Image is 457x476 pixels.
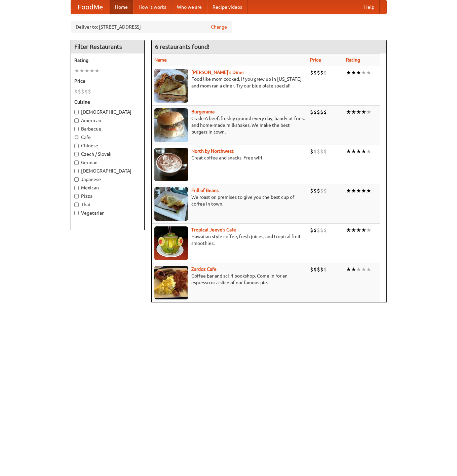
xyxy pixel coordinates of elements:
[74,184,141,191] label: Mexican
[346,187,351,194] li: ★
[191,188,219,193] a: Full of Beans
[323,266,327,273] li: $
[351,187,356,194] li: ★
[74,57,141,64] h5: Rating
[310,226,313,234] li: $
[71,40,144,53] h4: Filter Restaurants
[191,70,244,75] a: [PERSON_NAME]'s Diner
[154,76,305,89] p: Food like mom cooked, if you grew up in [US_STATE] and mom ran a diner. Try our blue plate special!
[74,144,79,148] input: Chinese
[346,57,360,63] a: Rating
[74,88,78,95] li: $
[320,108,323,116] li: $
[74,118,79,123] input: American
[356,266,361,273] li: ★
[154,115,305,135] p: Grade A beef, freshly ground every day, hand-cut fries, and home-made milkshakes. We make the bes...
[361,226,366,234] li: ★
[81,88,84,95] li: $
[317,226,320,234] li: $
[320,187,323,194] li: $
[154,266,188,299] img: zardoz.jpg
[366,148,371,155] li: ★
[359,0,380,14] a: Help
[154,226,188,260] img: jeeves.jpg
[361,148,366,155] li: ★
[89,67,94,74] li: ★
[361,69,366,76] li: ★
[84,67,89,74] li: ★
[88,88,91,95] li: $
[320,266,323,273] li: $
[317,266,320,273] li: $
[74,78,141,84] h5: Price
[320,148,323,155] li: $
[346,148,351,155] li: ★
[310,266,313,273] li: $
[361,266,366,273] li: ★
[94,67,100,74] li: ★
[110,0,133,14] a: Home
[71,0,110,14] a: FoodMe
[74,211,79,215] input: Vegetarian
[74,125,141,132] label: Barbecue
[351,108,356,116] li: ★
[346,69,351,76] li: ★
[356,187,361,194] li: ★
[356,148,361,155] li: ★
[211,24,227,30] a: Change
[78,88,81,95] li: $
[154,57,167,63] a: Name
[191,148,234,154] a: North by Northwest
[346,226,351,234] li: ★
[74,193,141,199] label: Pizza
[313,226,317,234] li: $
[74,127,79,131] input: Barbecue
[74,99,141,105] h5: Cuisine
[154,187,188,221] img: beans.jpg
[366,69,371,76] li: ★
[323,226,327,234] li: $
[71,21,232,33] div: Deliver to: [STREET_ADDRESS]
[154,148,188,181] img: north.jpg
[323,69,327,76] li: $
[361,187,366,194] li: ★
[74,203,79,207] input: Thai
[74,177,79,182] input: Japanese
[366,226,371,234] li: ★
[313,266,317,273] li: $
[191,109,215,114] a: Burgerama
[351,226,356,234] li: ★
[317,108,320,116] li: $
[313,187,317,194] li: $
[74,110,79,114] input: [DEMOGRAPHIC_DATA]
[79,67,84,74] li: ★
[207,0,247,14] a: Recipe videos
[154,272,305,286] p: Coffee bar and sci-fi bookshop. Come in for an espresso or a slice of our famous pie.
[74,135,79,140] input: Cafe
[356,108,361,116] li: ★
[320,69,323,76] li: $
[74,160,79,165] input: German
[154,108,188,142] img: burgerama.jpg
[74,142,141,149] label: Chinese
[313,108,317,116] li: $
[133,0,172,14] a: How it works
[154,69,188,103] img: sallys.jpg
[74,168,141,174] label: [DEMOGRAPHIC_DATA]
[74,169,79,173] input: [DEMOGRAPHIC_DATA]
[191,266,217,272] a: Zardoz Cafe
[74,117,141,124] label: American
[351,148,356,155] li: ★
[154,154,305,161] p: Great coffee and snacks. Free wifi.
[366,187,371,194] li: ★
[323,108,327,116] li: $
[154,233,305,247] p: Hawaiian style coffee, fresh juices, and tropical fruit smoothies.
[155,43,210,50] ng-pluralize: 6 restaurants found!
[191,227,236,232] a: Tropical Jeeve's Cafe
[74,159,141,166] label: German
